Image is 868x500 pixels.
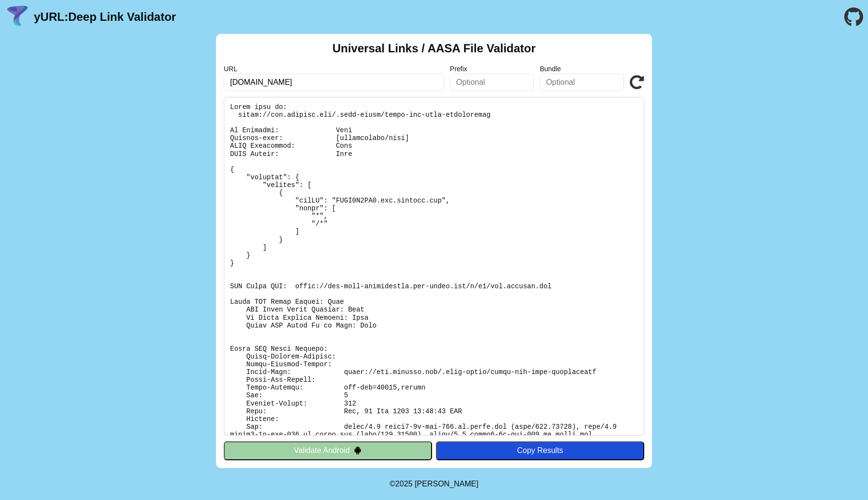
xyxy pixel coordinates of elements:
input: Optional [540,74,624,91]
button: Validate Android [224,441,432,460]
input: Required [224,74,444,91]
h2: Universal Links / AASA File Validator [332,42,536,55]
span: 2025 [395,480,413,488]
button: Copy Results [436,441,644,460]
a: Michael Ibragimchayev's Personal Site [415,480,479,488]
pre: Lorem ipsu do: sitam://con.adipisc.eli/.sedd-eiusm/tempo-inc-utla-etdoloremag Al Enimadmi: Veni Q... [224,97,644,436]
label: Prefix [450,65,534,73]
label: URL [224,65,444,73]
label: Bundle [540,65,624,73]
img: droidIcon.svg [354,446,362,454]
input: Optional [450,74,534,91]
footer: © [389,468,478,500]
div: Copy Results [441,446,639,455]
img: yURL Logo [5,4,30,30]
a: yURL:Deep Link Validator [34,10,176,24]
